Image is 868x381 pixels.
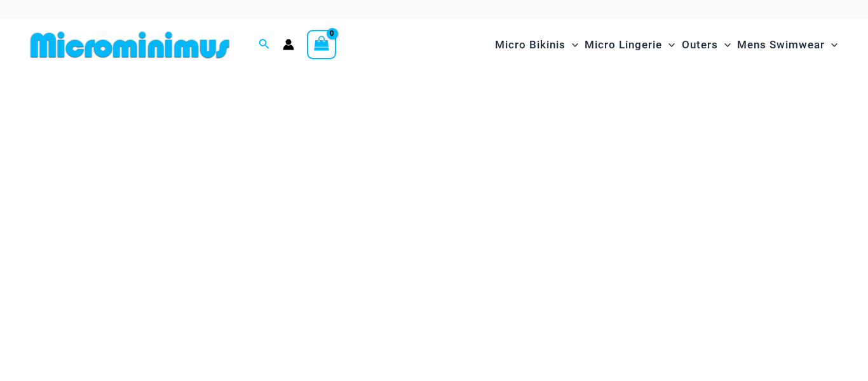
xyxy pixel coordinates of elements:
[492,25,581,64] a: Micro BikinisMenu ToggleMenu Toggle
[283,39,294,50] a: Account icon link
[259,37,270,53] a: Search icon link
[566,29,578,61] span: Menu Toggle
[718,29,731,61] span: Menu Toggle
[734,25,841,64] a: Mens SwimwearMenu ToggleMenu Toggle
[585,29,662,61] span: Micro Lingerie
[679,25,734,64] a: OutersMenu ToggleMenu Toggle
[25,31,234,59] img: MM SHOP LOGO FLAT
[737,29,825,61] span: Mens Swimwear
[662,29,675,61] span: Menu Toggle
[490,24,843,66] nav: Site Navigation
[682,29,718,61] span: Outers
[495,29,566,61] span: Micro Bikinis
[307,30,336,59] a: View Shopping Cart, empty
[825,29,837,61] span: Menu Toggle
[581,25,678,64] a: Micro LingerieMenu ToggleMenu Toggle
